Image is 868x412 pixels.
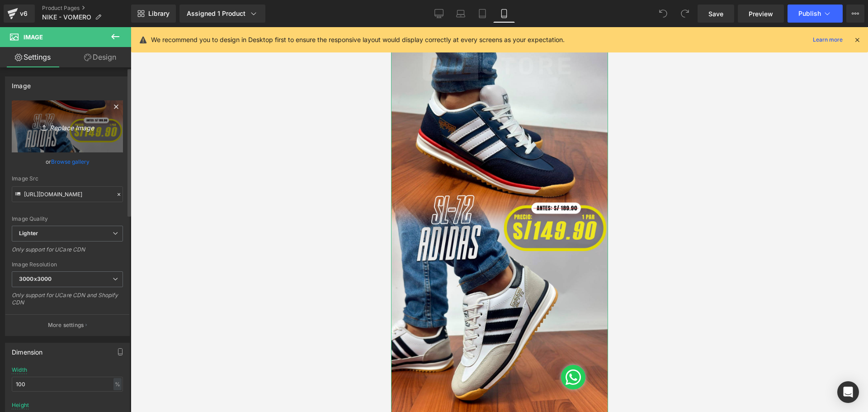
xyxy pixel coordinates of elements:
[42,14,91,21] span: NIKE - VOMERO
[4,5,35,23] a: v6
[51,154,90,170] a: Browse gallery
[450,5,472,23] a: Laptop
[31,121,104,132] i: Replace Image
[131,5,176,23] a: New Library
[19,275,52,282] b: 3000x3000
[12,246,123,259] div: Only support for UCare CDN
[113,378,122,390] div: %
[654,5,672,23] button: Undo
[12,402,29,408] div: Height
[472,5,493,23] a: Tablet
[12,377,123,392] input: auto
[12,175,123,182] div: Image Src
[48,321,84,329] p: More settings
[837,381,859,403] div: Open Intercom Messenger
[12,157,123,166] div: or
[738,5,784,23] a: Preview
[788,5,843,23] button: Publish
[18,8,29,19] div: v6
[798,10,821,17] span: Publish
[749,9,773,19] span: Preview
[12,216,123,222] div: Image Quality
[5,314,129,336] button: More settings
[809,34,846,45] a: Learn more
[148,9,170,18] span: Library
[676,5,694,23] button: Redo
[12,367,27,373] div: Width
[187,9,258,18] div: Assigned 1 Product
[428,5,450,23] a: Desktop
[12,77,31,90] div: Image
[493,5,515,23] a: Mobile
[12,261,123,268] div: Image Resolution
[846,5,864,23] button: More
[12,292,123,312] div: Only support for UCare CDN and Shopify CDN
[24,33,43,41] span: Image
[19,230,38,237] b: Lighter
[67,47,133,67] a: Design
[12,343,43,356] div: Dimension
[708,9,723,19] span: Save
[12,186,123,202] input: Link
[42,5,131,12] a: Product Pages
[151,35,565,45] p: We recommend you to design in Desktop first to ensure the responsive layout would display correct...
